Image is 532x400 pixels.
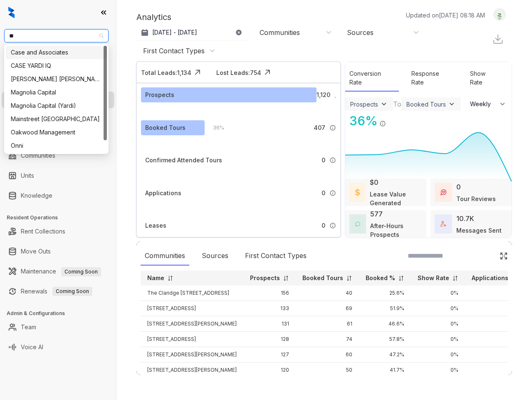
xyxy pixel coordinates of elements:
[296,301,359,316] td: 69
[11,141,102,150] div: Onni
[141,246,189,266] div: Communities
[370,221,423,239] div: After-Hours Prospects
[243,363,296,378] td: 120
[21,243,51,260] a: Move Outs
[411,286,465,301] td: 0%
[2,147,114,164] li: Communities
[261,66,274,79] img: Click Icon
[456,194,496,203] div: Tour Reviews
[500,252,508,260] img: Click Icon
[359,363,411,378] td: 41.7%
[407,65,457,92] div: Response Rate
[2,339,114,355] li: Voice AI
[440,189,446,195] img: TourReviews
[359,332,411,347] td: 57.8%
[52,287,92,296] span: Coming Soon
[2,243,114,260] li: Move Outs
[260,28,300,37] div: Communities
[205,123,224,132] div: 36 %
[2,319,114,335] li: Team
[411,332,465,347] td: 0%
[296,363,359,378] td: 50
[143,46,205,55] div: First Contact Types
[329,124,336,131] img: Info
[296,332,359,347] td: 74
[470,100,495,108] span: Weekly
[11,114,102,124] div: Mainstreet [GEOGRAPHIC_DATA]
[296,286,359,301] td: 40
[465,286,524,301] td: 0
[411,316,465,332] td: 0%
[2,56,114,72] li: Leads
[456,214,474,224] div: 10.7K
[452,275,458,281] img: sorting
[7,214,116,221] h3: Resident Operations
[2,92,114,108] li: Leasing
[145,123,186,132] div: Booked Tours
[370,177,379,187] div: $0
[472,274,508,282] p: Applications
[359,316,411,332] td: 46.6%
[2,263,114,280] li: Maintenance
[465,347,524,363] td: 0
[359,347,411,363] td: 47.2%
[141,332,243,347] td: [STREET_ADDRESS]
[147,274,164,282] p: Name
[465,301,524,316] td: 0
[466,65,503,92] div: Show Rate
[11,128,102,137] div: Oakwood Management
[465,332,524,347] td: 0
[21,319,36,335] a: Team
[465,363,524,378] td: 0
[6,86,107,99] div: Magnolia Capital
[198,246,233,266] div: Sources
[6,112,107,126] div: Mainstreet Canada
[494,10,505,19] img: UserAvatar
[21,147,55,164] a: Communities
[141,286,243,301] td: The Claridge [STREET_ADDRESS]
[6,59,107,72] div: CASE YARDI IQ
[393,99,401,109] div: To
[411,363,465,378] td: 0%
[136,11,171,23] p: Analytics
[418,274,449,282] p: Show Rate
[398,275,404,281] img: sorting
[386,113,398,125] img: Click Icon
[6,72,107,86] div: Gates Hudson
[296,316,359,332] td: 61
[2,167,114,184] li: Units
[2,223,114,240] li: Rent Collections
[482,252,489,259] img: SearchIcon
[322,156,325,165] span: 0
[302,274,343,282] p: Booked Tours
[440,221,446,227] img: TotalFum
[141,316,243,332] td: [STREET_ADDRESS][PERSON_NAME]
[11,61,102,70] div: CASE YARDI IQ
[334,97,336,98] img: Info
[61,267,101,276] span: Coming Soon
[492,33,504,45] img: Download
[243,332,296,347] td: 128
[216,68,261,77] div: Lost Leads: 754
[243,347,296,363] td: 127
[355,189,360,196] img: LeaseValue
[243,316,296,332] td: 131
[11,75,102,84] div: [PERSON_NAME] [PERSON_NAME]
[6,139,107,152] div: Onni
[152,28,197,37] p: [DATE] - [DATE]
[11,101,102,110] div: Magnolia Capital (Yardi)
[345,65,399,92] div: Conversion Rate
[250,274,280,282] p: Prospects
[355,221,360,226] img: AfterHoursConversations
[456,226,502,235] div: Messages Sent
[322,189,325,198] span: 0
[411,347,465,363] td: 0%
[2,112,114,128] li: Collections
[145,221,166,230] div: Leases
[141,363,243,378] td: [STREET_ADDRESS][PERSON_NAME]
[322,221,325,230] span: 0
[329,222,336,229] img: Info
[366,274,395,282] p: Booked %
[370,209,383,219] div: 577
[329,157,336,164] img: Info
